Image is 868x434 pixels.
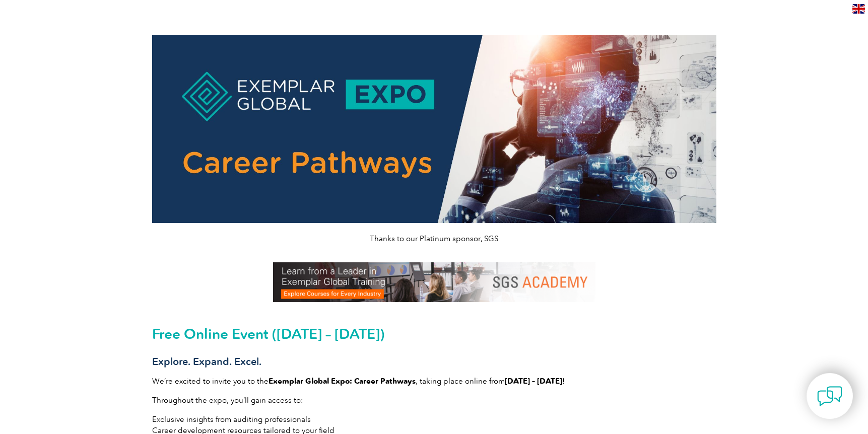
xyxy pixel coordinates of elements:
[152,326,716,342] h2: Free Online Event ([DATE] – [DATE])
[273,262,595,302] img: SGS
[152,395,716,406] p: Throughout the expo, you’ll gain access to:
[152,414,716,425] li: Exclusive insights from auditing professionals
[505,377,562,386] strong: [DATE] – [DATE]
[852,4,865,14] img: en
[152,355,716,368] h3: Explore. Expand. Excel.
[152,376,716,387] p: We’re excited to invite you to the , taking place online from !
[817,384,842,409] img: contact-chat.png
[152,233,716,244] p: Thanks to our Platinum sponsor, SGS
[269,377,416,386] strong: Exemplar Global Expo: Career Pathways
[152,35,716,223] img: career pathways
